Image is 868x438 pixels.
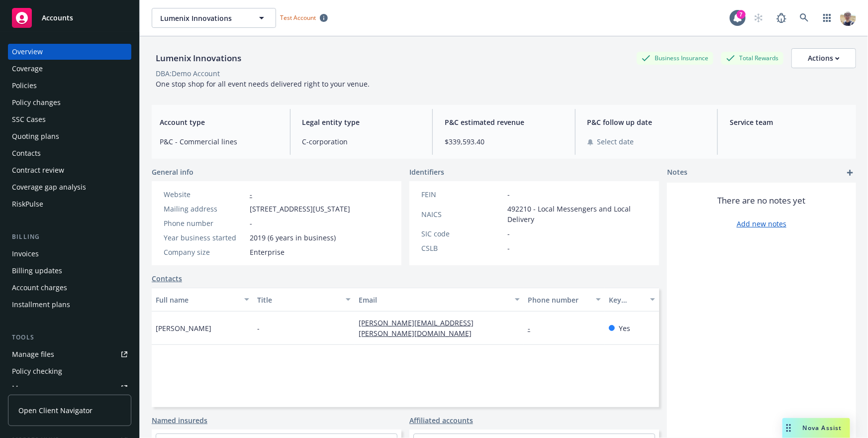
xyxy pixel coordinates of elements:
div: Manage exposures [12,380,75,396]
a: Contacts [8,145,131,161]
a: Coverage [8,61,131,77]
button: Lumenix Innovations [152,8,276,28]
a: Report a Bug [772,8,791,28]
div: Website [164,189,246,200]
div: Drag to move [782,418,795,438]
button: Phone number [524,288,605,312]
span: Identifiers [409,167,444,177]
a: Manage files [8,346,131,362]
span: C-corporation [302,136,421,147]
div: Total Rewards [721,52,783,64]
div: Account charges [12,280,67,296]
button: Nova Assist [782,418,850,438]
div: Coverage gap analysis [12,179,86,195]
span: [PERSON_NAME] [156,323,211,333]
div: Year business started [164,232,246,243]
div: Company size [164,247,246,257]
div: Billing [8,232,131,242]
span: 492210 - Local Messengers and Local Delivery [507,204,647,224]
span: - [507,243,510,253]
button: Key contact [605,288,659,312]
div: 7 [737,10,746,19]
span: Enterprise [250,247,285,257]
div: Quoting plans [12,128,59,144]
a: Search [794,8,814,28]
button: Full name [152,288,253,312]
span: Lumenix Innovations [160,13,246,23]
button: Email [355,288,524,312]
div: SIC code [421,228,503,239]
a: Invoices [8,246,131,262]
a: Switch app [817,8,837,28]
a: SSC Cases [8,111,131,127]
div: Installment plans [12,297,70,313]
div: Policies [12,78,37,94]
span: Service team [730,117,848,127]
div: Key contact [609,295,644,305]
a: - [528,324,538,333]
span: General info [152,167,193,177]
span: Notes [667,167,687,179]
div: Tools [8,332,131,342]
div: Policy checking [12,363,62,379]
span: Legal entity type [302,117,421,127]
a: - [250,190,252,199]
a: Quoting plans [8,128,131,144]
a: Manage exposures [8,380,131,396]
a: Billing updates [8,263,131,279]
div: Actions [808,49,840,68]
a: [PERSON_NAME][EMAIL_ADDRESS][PERSON_NAME][DOMAIN_NAME] [359,318,480,338]
span: There are no notes yet [718,195,806,207]
span: P&C follow up date [587,117,706,127]
span: Yes [619,323,630,333]
a: Contract review [8,162,131,178]
span: One stop shop for all event needs delivered right to your venue. [156,79,370,89]
a: Contacts [152,273,182,284]
div: Phone number [164,218,246,228]
span: - [507,228,510,239]
div: Contacts [12,145,41,161]
div: Title [257,295,340,305]
span: Test Account [280,13,316,22]
span: [STREET_ADDRESS][US_STATE] [250,204,350,214]
span: - [250,218,252,228]
a: RiskPulse [8,196,131,212]
span: $339,593.40 [445,136,563,147]
a: Overview [8,44,131,60]
span: P&C estimated revenue [445,117,563,127]
div: Full name [156,295,238,305]
div: Email [359,295,509,305]
div: Manage files [12,346,54,362]
div: Contract review [12,162,64,178]
a: Affiliated accounts [409,415,473,426]
span: Nova Assist [803,424,842,432]
span: Open Client Navigator [18,405,93,416]
a: Account charges [8,280,131,296]
span: 2019 (6 years in business) [250,232,336,243]
div: Overview [12,44,43,60]
div: CSLB [421,243,503,253]
div: Coverage [12,61,43,77]
div: Policy changes [12,95,61,110]
a: Add new notes [737,219,786,229]
div: Lumenix Innovations [152,52,245,65]
div: Phone number [528,295,590,305]
div: Mailing address [164,204,246,214]
a: Policies [8,78,131,94]
span: - [257,323,260,333]
div: DBA: Demo Account [156,68,220,79]
button: Title [253,288,355,312]
div: RiskPulse [12,196,43,212]
img: photo [840,10,856,26]
span: - [507,189,510,200]
span: P&C - Commercial lines [160,136,278,147]
a: Named insureds [152,415,207,426]
a: Coverage gap analysis [8,179,131,195]
div: Billing updates [12,263,62,279]
div: Business Insurance [637,52,713,64]
div: Invoices [12,246,39,262]
span: Test Account [276,12,332,23]
a: Start snowing [749,8,769,28]
a: Policy checking [8,363,131,379]
a: Accounts [8,4,131,32]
